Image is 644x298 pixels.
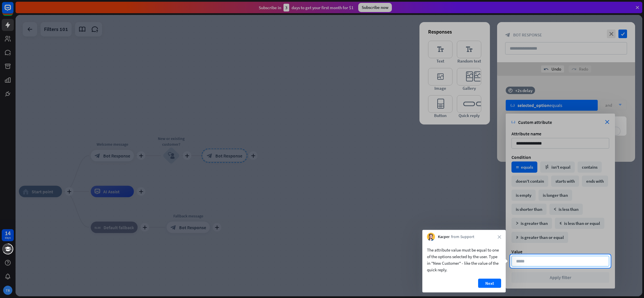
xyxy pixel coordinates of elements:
span: Kacper [438,234,450,240]
span: from Support [451,234,474,240]
button: Open LiveChat chat widget [5,2,22,20]
i: close [498,235,501,239]
div: The attribute value must be equal to one of the options selected by the user. Type in "New Custom... [427,247,501,273]
button: Next [478,279,501,288]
